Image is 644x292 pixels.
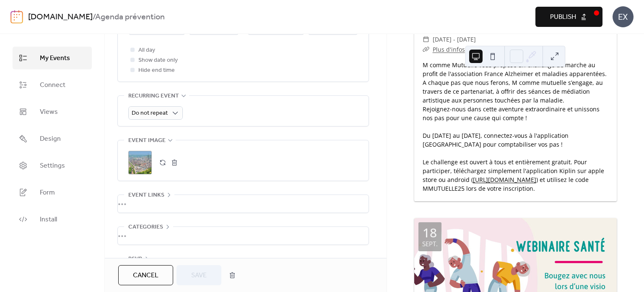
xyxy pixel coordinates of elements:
[40,215,57,225] span: Install
[550,12,576,22] span: Publish
[422,241,438,247] div: sept.
[128,254,142,264] span: RSVP
[423,226,437,239] div: 18
[433,34,476,45] span: [DATE] - [DATE]
[13,154,92,177] a: Settings
[433,45,465,53] a: Plus d'infos
[132,108,168,119] span: Do not repeat
[138,45,155,55] span: All day
[28,9,93,25] a: [DOMAIN_NAME]
[10,10,23,24] img: logo
[40,161,65,171] span: Settings
[133,271,158,281] span: Cancel
[128,136,166,146] span: Event image
[118,227,369,245] div: •••
[13,208,92,231] a: Install
[138,66,175,76] span: Hide end time
[473,176,536,184] a: [URL][DOMAIN_NAME]
[93,9,95,25] b: /
[128,190,164,200] span: Event links
[40,80,65,90] span: Connect
[138,55,178,66] span: Show date only
[13,100,92,123] a: Views
[95,9,165,25] b: Agenda prévention
[423,34,429,45] div: ​
[423,45,429,55] div: ​
[128,151,152,174] div: ;
[13,47,92,69] a: My Events
[13,74,92,96] a: Connect
[40,188,55,198] span: Form
[613,6,634,27] div: EX
[13,127,92,150] a: Design
[128,91,179,101] span: Recurring event
[535,7,602,27] button: Publish
[13,181,92,204] a: Form
[40,134,61,144] span: Design
[118,195,369,213] div: •••
[118,265,173,285] button: Cancel
[128,222,163,232] span: Categories
[40,107,58,117] span: Views
[414,61,617,193] div: M comme Mutuelle vous propose un challenge de marche au profit de l'association France Alzheimer ...
[40,53,70,63] span: My Events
